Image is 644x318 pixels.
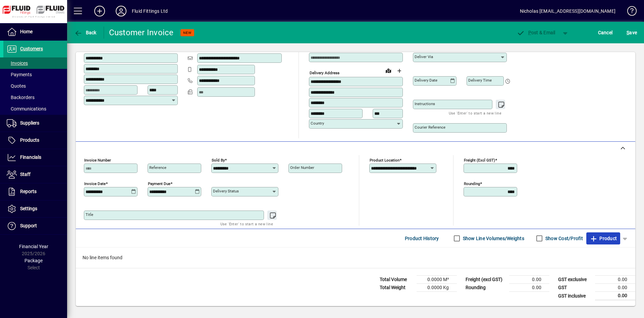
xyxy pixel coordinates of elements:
[158,42,169,52] a: View on map
[415,78,437,83] mat-label: Delivery date
[183,31,192,35] span: NEW
[555,284,595,292] td: GST
[462,276,509,284] td: Freight (excl GST)
[149,165,166,170] mat-label: Reference
[595,276,635,284] td: 0.00
[213,189,239,193] mat-label: Delivery status
[3,103,67,115] a: Communications
[67,27,104,39] app-page-header-button: Back
[3,132,67,149] a: Products
[417,284,457,292] td: 0.0000 Kg
[72,27,98,39] button: Back
[86,212,93,217] mat-label: Title
[544,235,583,242] label: Show Cost/Profit
[555,276,595,284] td: GST exclusive
[84,158,111,163] mat-label: Invoice number
[464,158,495,163] mat-label: Freight (excl GST)
[383,65,394,76] a: View on map
[290,165,314,170] mat-label: Order number
[24,258,43,263] span: Package
[376,284,417,292] td: Total Weight
[468,78,492,83] mat-label: Delivery time
[520,6,615,16] div: Nicholas [EMAIL_ADDRESS][DOMAIN_NAME]
[169,42,179,53] button: Copy to Delivery address
[462,235,524,242] label: Show Line Volumes/Weights
[20,137,39,143] span: Products
[402,232,442,244] button: Product History
[20,172,31,177] span: Staff
[3,183,67,200] a: Reports
[3,200,67,217] a: Settings
[7,83,26,89] span: Quotes
[7,95,35,100] span: Backorders
[376,276,417,284] td: Total Volume
[417,276,457,284] td: 0.0000 M³
[555,292,595,300] td: GST inclusive
[590,233,617,244] span: Product
[20,206,37,211] span: Settings
[311,121,324,126] mat-label: Country
[220,220,273,228] mat-hint: Use 'Enter' to start a new line
[415,54,433,59] mat-label: Deliver via
[3,24,67,40] a: Home
[595,284,635,292] td: 0.00
[132,6,168,16] div: Fluid Fittings Ltd
[394,65,405,76] button: Choose address
[20,189,37,194] span: Reports
[517,30,555,35] span: ost & Email
[596,27,614,39] button: Cancel
[627,30,629,35] span: S
[3,218,67,234] a: Support
[449,109,501,117] mat-hint: Use 'Enter' to start a new line
[462,284,509,292] td: Rounding
[7,106,46,111] span: Communications
[3,92,67,103] a: Backorders
[415,101,435,106] mat-label: Instructions
[586,232,620,244] button: Product
[3,80,67,92] a: Quotes
[110,5,132,17] button: Profile
[89,5,110,17] button: Add
[528,30,531,35] span: P
[20,223,37,228] span: Support
[109,27,174,38] div: Customer Invoice
[3,57,67,69] a: Invoices
[3,69,67,80] a: Payments
[7,72,32,77] span: Payments
[148,181,170,186] mat-label: Payment due
[3,115,67,132] a: Suppliers
[595,292,635,300] td: 0.00
[622,1,636,23] a: Knowledge Base
[627,27,637,38] span: ave
[464,181,480,186] mat-label: Rounding
[3,166,67,183] a: Staff
[405,233,439,244] span: Product History
[212,158,225,163] mat-label: Sold by
[509,284,549,292] td: 0.00
[84,181,106,186] mat-label: Invoice date
[370,158,399,163] mat-label: Product location
[20,29,33,34] span: Home
[74,30,97,35] span: Back
[20,46,43,51] span: Customers
[76,247,635,268] div: No line items found
[20,120,39,126] span: Suppliers
[3,149,67,166] a: Financials
[7,60,28,66] span: Invoices
[415,125,445,130] mat-label: Courier Reference
[513,27,559,39] button: Post & Email
[20,154,41,160] span: Financials
[19,244,48,249] span: Financial Year
[625,27,639,39] button: Save
[509,276,549,284] td: 0.00
[598,27,613,38] span: Cancel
